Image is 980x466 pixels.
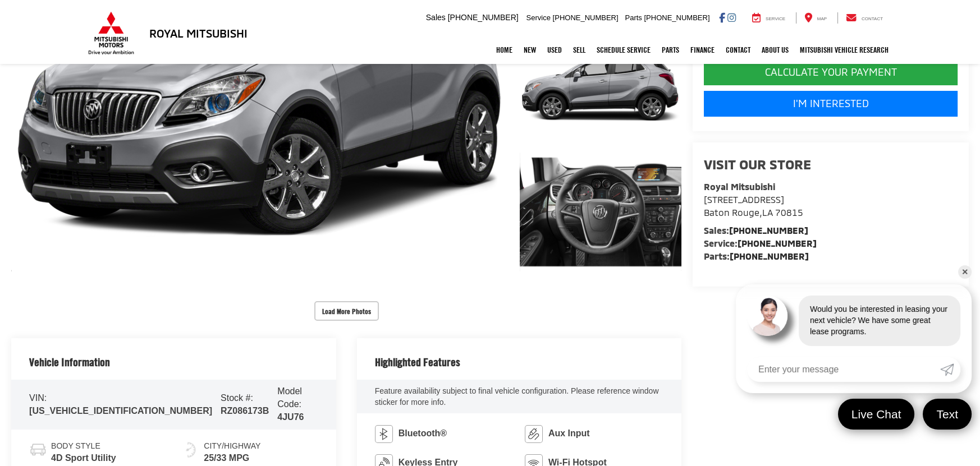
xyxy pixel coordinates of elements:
[796,12,835,24] a: Map
[720,36,756,64] a: Contact
[29,356,110,368] h2: Vehicle Information
[314,301,379,321] button: Load More Photos
[704,207,803,218] span: ,
[738,238,817,248] a: [PHONE_NUMBER]
[846,407,907,422] span: Live Chat
[704,194,803,218] a: [STREET_ADDRESS] Baton Rouge,LA 70815
[426,13,446,22] span: Sales
[656,36,685,64] a: Parts: Opens in a new tab
[29,406,212,416] span: [US_VEHICLE_IDENTIFICATION_NUMBER]
[221,393,253,403] span: Stock #:
[775,207,803,218] span: 70815
[766,16,785,21] span: Service
[518,23,683,146] img: 2015 Buick Encore Base
[51,441,116,452] span: Body Style
[520,151,681,273] a: Expand Photo 3
[182,441,200,459] img: Fuel Economy
[375,356,460,368] h2: Highlighted Features
[719,13,725,22] a: Facebook: Click to visit our Facebook page
[518,150,683,274] img: 2015 Buick Encore Base
[704,207,759,218] span: Baton Rouge
[837,12,891,24] a: Contact
[838,399,915,430] a: Live Chat
[221,406,269,416] span: RZ086173B
[729,225,808,236] a: [PHONE_NUMBER]
[204,441,260,452] span: City/Highway
[548,427,590,440] span: Aux Input
[704,91,958,117] a: I'm Interested
[204,452,260,465] span: 25/33 MPG
[747,296,787,336] img: Agent profile photo
[518,36,542,64] a: New
[567,36,591,64] a: Sell
[625,13,642,22] span: Parts
[277,386,302,409] span: Model Code:
[704,194,784,205] span: [STREET_ADDRESS]
[704,251,809,261] strong: Parts:
[51,452,116,465] span: 4D Sport Utility
[685,36,720,64] a: Finance
[744,12,794,24] a: Service
[799,296,960,346] div: Would you be interested in leasing your next vehicle? We have some great lease programs.
[862,16,883,21] span: Contact
[704,181,775,192] strong: Royal Mitsubishi
[591,36,656,64] a: Schedule Service: Opens in a new tab
[520,24,681,145] a: Expand Photo 2
[526,13,551,22] span: Service
[794,36,894,64] a: Mitsubishi Vehicle Research
[730,251,809,261] a: [PHONE_NUMBER]
[931,407,964,422] span: Text
[491,36,518,64] a: Home
[86,11,136,55] img: Mitsubishi
[704,238,817,248] strong: Service:
[399,427,447,440] span: Bluetooth®
[704,157,958,172] h2: Visit our Store
[923,399,972,430] a: Text
[727,13,736,22] a: Instagram: Click to visit our Instagram page
[375,386,659,407] span: Feature availability subject to final vehicle configuration. Please reference window sticker for ...
[29,393,47,403] span: VIN:
[553,13,619,22] span: [PHONE_NUMBER]
[277,412,304,422] span: 4JU76
[747,357,940,382] input: Enter your message
[542,36,567,64] a: Used
[704,225,808,236] strong: Sales:
[375,425,393,443] img: Bluetooth®
[525,425,543,443] img: Aux Input
[644,13,709,22] span: [PHONE_NUMBER]
[762,207,773,218] span: LA
[817,16,827,21] span: Map
[940,357,960,382] a: Submit
[448,13,519,22] span: [PHONE_NUMBER]
[756,36,794,64] a: About Us
[149,27,248,39] h3: Royal Mitsubishi
[704,59,958,85] : CALCULATE YOUR PAYMENT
